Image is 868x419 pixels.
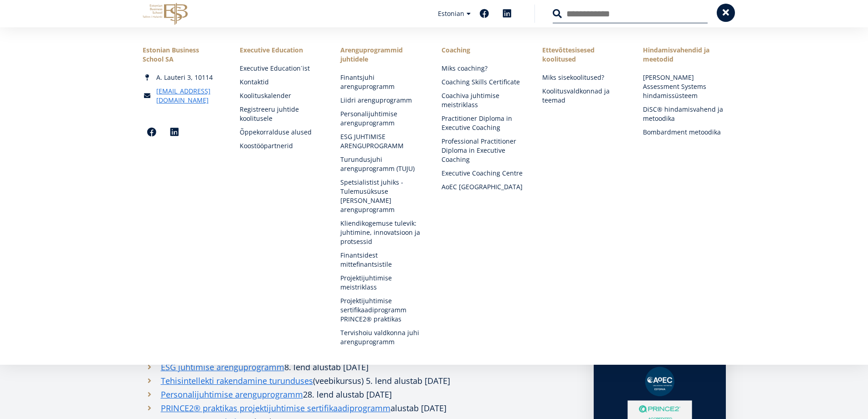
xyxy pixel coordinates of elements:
[475,5,493,23] a: Facebook
[542,46,625,64] a: Ettevõttesisesed koolitused
[240,91,322,100] a: Koolituskalender
[643,105,725,123] a: DiSC® hindamisvahend ja metoodika
[340,251,423,269] a: Finantsidest mittefinantsistile
[442,91,524,109] a: Coachiva juhtimise meistriklass
[143,360,575,374] li: 8. lend alustab [DATE]
[442,46,524,55] a: Coaching
[643,73,725,100] a: [PERSON_NAME] Assessment Systems hindamissüsteem
[240,128,322,137] a: Õppekorralduse alused
[240,141,322,150] a: Koostööpartnerid
[161,401,390,415] a: PRINCE2® praktikas projektijuhtimise sertifikaadiprogramm
[643,128,725,137] a: Bombardment metoodika
[498,5,516,23] a: Linkedin
[161,388,303,401] a: Personalijuhtimise arenguprogramm
[442,169,524,178] a: Executive Coaching Centre
[340,328,423,347] a: Tervishoiu valdkonna juhi arenguprogramm
[340,296,423,324] a: Projektijuhtimise sertifikaadiprogramm PRINCE2® praktikas
[340,46,423,64] a: Arenguprogrammid juhtidele
[340,274,423,292] a: Projektijuhtimise meistriklass
[340,109,423,128] a: Personalijuhtimise arenguprogramm
[143,73,222,82] div: A. Lauteri 3, 10114
[643,46,725,64] a: Hindamisvahendid ja meetodid
[340,219,423,246] a: Kliendikogemuse tulevik: juhtimine, innovatsioon ja protsessid
[340,132,423,150] a: ESG JUHTIMISE ARENGUPROGRAMM
[240,78,322,87] a: Kontaktid
[143,401,575,415] li: alustab [DATE]
[442,78,524,87] a: Coaching Skills Certificate
[240,46,322,55] a: Executive Education
[442,182,524,191] a: AoEC [GEOGRAPHIC_DATA]
[340,73,423,91] a: Finantsjuhi arenguprogramm
[240,64,322,73] a: Executive Education´ist
[165,123,184,141] a: Linkedin
[161,374,313,388] a: Tehisintellekti rakendamine turunduses
[156,87,222,105] a: [EMAIL_ADDRESS][DOMAIN_NAME]
[340,96,423,105] a: Liidri arenguprogramm
[143,46,222,64] div: Estonian Business School SA
[542,73,625,82] a: Miks sisekoolitused?
[442,114,524,132] a: Practitioner Diploma in Executive Coaching
[442,64,524,73] a: Miks coaching?
[143,374,575,388] li: (veebikursus) 5. lend alustab [DATE]
[240,105,322,123] a: Registreeru juhtide koolitusele
[340,178,423,214] a: Spetsialistist juhiks - Tulemusüksuse [PERSON_NAME] arenguprogramm
[143,123,161,141] a: Facebook
[442,137,524,164] a: Professional Practitioner Diploma in Executive Coaching
[542,87,625,105] a: Koolitusvaldkonnad ja teemad
[340,155,423,173] a: Turundusjuhi arenguprogramm (TUJU)
[161,360,284,374] a: ESG juhtimise arenguprogramm
[143,388,575,401] li: 28. lend alustab [DATE]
